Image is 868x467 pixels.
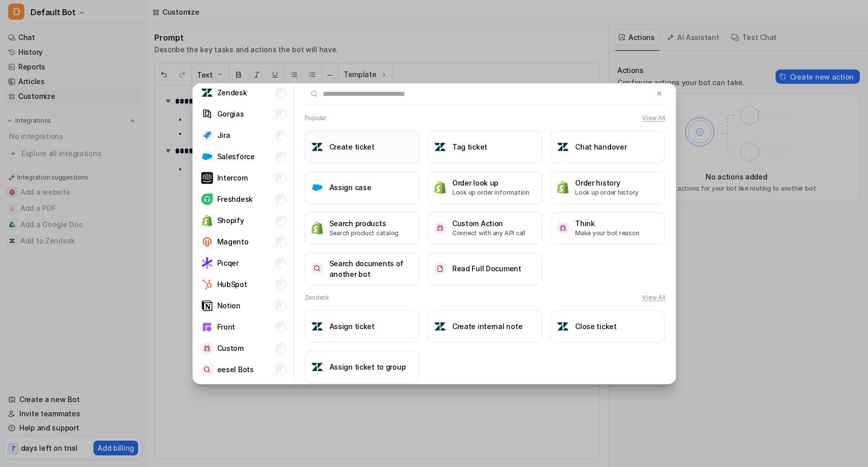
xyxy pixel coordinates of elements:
button: Read Full DocumentRead Full Document [427,253,542,285]
button: Assign ticket to groupAssign ticket to group [305,351,419,383]
p: Look up order history [575,188,639,197]
h3: Close ticket [575,321,617,332]
p: Zendesk [217,87,247,98]
p: Salesforce [217,151,255,162]
img: Assign case [311,182,323,194]
img: Order look up [434,181,446,194]
button: Custom ActionCustom ActionConnect with any API call [427,212,542,244]
p: eesel Bots [217,364,254,375]
button: Create ticketCreate ticket [305,131,419,163]
p: Jira [217,130,230,140]
button: Order historyOrder historyLook up order history [550,171,665,204]
button: Create internal noteCreate internal note [427,310,542,343]
p: Custom [217,343,244,353]
h3: Search products [329,218,399,229]
img: Assign ticket [311,320,323,333]
h3: Create ticket [329,141,375,152]
p: Magento [217,236,249,247]
p: HubSpot [217,279,247,290]
img: Custom Action [434,222,446,234]
h3: Order look up [452,177,529,188]
h2: Popular [305,114,327,123]
p: Search product catalog [329,229,399,238]
p: Intercom [217,172,248,183]
button: Assign caseAssign case [305,171,419,204]
h2: Zendesk [305,293,329,302]
img: Tag ticket [434,141,446,153]
button: ThinkThinkMake your bot reason [550,212,665,244]
button: View All [642,114,665,123]
h3: Assign case [329,182,372,193]
h3: Custom Action [452,218,525,229]
button: Order look upOrder look upLook up order information [427,171,542,204]
h3: Order history [575,177,639,188]
h3: Create internal note [452,321,522,332]
img: Create internal note [434,320,446,333]
p: Freshdesk [217,194,253,204]
p: Make your bot reason [575,229,639,238]
button: Tag ticketTag ticket [427,131,542,163]
p: Notion [217,300,241,311]
h3: Read Full Document [452,263,521,274]
img: Order history [557,181,569,194]
img: Think [557,222,569,234]
p: Front [217,321,236,332]
p: Gorgias [217,109,244,119]
button: Search productsSearch productsSearch product catalog [305,212,419,244]
img: Read Full Document [434,263,446,274]
img: Search products [311,221,323,235]
img: Create ticket [311,141,323,153]
h3: Assign ticket [329,321,375,332]
h3: Tag ticket [452,141,487,152]
img: Search documents of another bot [311,263,323,274]
button: View All [642,293,665,302]
img: Assign ticket to group [311,361,323,373]
img: Close ticket [557,320,569,333]
h3: Chat handover [575,141,626,152]
button: Close ticketClose ticket [550,310,665,343]
button: Search documents of another botSearch documents of another bot [305,253,419,285]
img: Chat handover [557,141,569,153]
button: Chat handoverChat handover [550,131,665,163]
button: Assign ticketAssign ticket [305,310,419,343]
p: Look up order information [452,188,529,197]
h3: Assign ticket to group [329,362,406,372]
p: Shopify [217,215,244,226]
h3: Think [575,218,639,229]
h3: Search documents of another bot [329,258,413,279]
p: Connect with any API call [452,229,525,238]
p: Picqer [217,258,239,268]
